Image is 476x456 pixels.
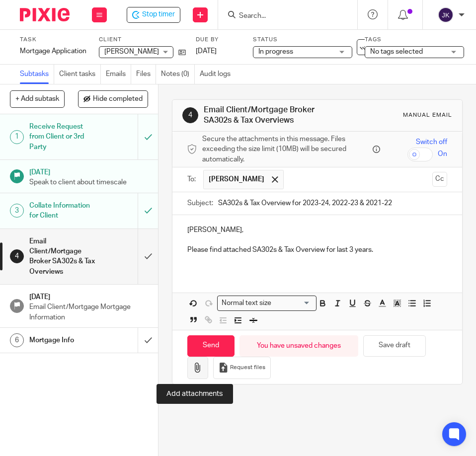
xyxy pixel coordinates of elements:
[230,364,265,372] span: Request files
[16,16,24,24] img: logo_orange.svg
[20,8,70,21] img: Pixie
[187,174,198,184] label: To:
[258,48,293,55] span: In progress
[200,65,236,84] a: Audit logs
[142,9,175,20] span: Stop timer
[136,65,156,84] a: Files
[204,105,339,126] h1: Email Client/Mortgage Broker SA302s & Tax Overviews
[10,249,24,263] div: 4
[432,172,447,187] button: Cc
[161,65,195,84] a: Notes (0)
[106,65,131,84] a: Emails
[78,90,148,107] button: Hide completed
[29,290,149,302] h1: [DATE]
[196,48,217,55] span: [DATE]
[10,333,24,347] div: 6
[127,7,180,23] div: Williamson, Kelly - Mortgage Application
[217,296,317,311] div: Search for option
[59,65,101,84] a: Client tasks
[26,26,109,34] div: Domain: [DOMAIN_NAME]
[29,177,149,187] p: Speak to client about timescale
[187,198,213,208] label: Subject:
[99,36,186,44] label: Client
[182,107,198,123] div: 4
[220,298,274,308] span: Normal text size
[363,335,426,357] button: Save draft
[187,245,447,255] p: Please find attached SA302s & Tax Overview for last 3 years.
[27,58,35,66] img: tab_domain_overview_orange.svg
[110,59,167,65] div: Keywords by Traffic
[20,36,86,44] label: Task
[10,130,24,144] div: 1
[202,134,370,164] span: Secure the attachments in this message. Files exceeding the size limit (10MB) will be secured aut...
[93,95,143,103] span: Hide completed
[104,48,159,55] span: [PERSON_NAME]
[29,302,149,322] p: Email Client/Mortgage Mortgage Information
[438,149,447,159] span: On
[20,46,86,56] div: Mortgage Application
[438,7,454,23] img: svg%3E
[29,333,95,348] h1: Mortgage Info
[239,335,358,357] div: You have unsaved changes
[403,111,452,119] div: Manual email
[99,58,107,66] img: tab_keywords_by_traffic_grey.svg
[10,90,65,107] button: + Add subtask
[196,36,240,44] label: Due by
[20,65,54,84] a: Subtasks
[29,119,95,154] h1: Receive Request from Client or 3rd Party
[275,298,311,308] input: Search for option
[29,234,95,279] h1: Email Client/Mortgage Broker SA302s & Tax Overviews
[16,26,24,34] img: website_grey.svg
[187,225,447,235] p: [PERSON_NAME],
[29,198,95,224] h1: Collate Information for Client
[370,48,423,55] span: No tags selected
[28,16,49,24] div: v 4.0.25
[365,36,464,44] label: Tags
[238,12,327,21] input: Search
[10,204,24,218] div: 3
[213,357,271,379] button: Request files
[38,59,89,65] div: Domain Overview
[416,137,447,147] span: Switch off
[209,174,264,184] span: [PERSON_NAME]
[187,335,235,357] input: Send
[253,36,352,44] label: Status
[29,165,149,177] h1: [DATE]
